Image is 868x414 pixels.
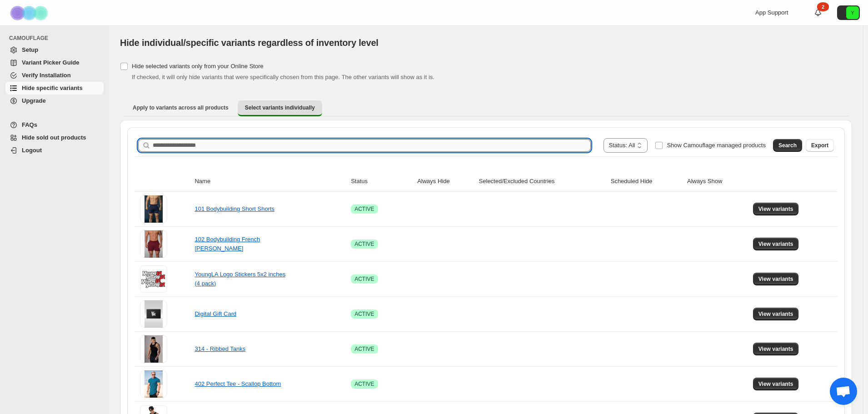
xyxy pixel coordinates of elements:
button: Export [806,139,834,152]
span: ACTIVE [354,310,374,318]
button: Select variants individually [238,100,322,116]
a: Verify Installation [5,69,104,82]
span: Logout [22,147,42,154]
span: Show Camouflage managed products [667,142,766,149]
span: View variants [758,240,793,248]
button: Apply to variants across all products [125,100,236,115]
button: View variants [753,343,799,355]
text: Y [851,10,854,15]
span: Verify Installation [22,72,71,79]
button: Search [773,139,802,152]
a: Setup [5,44,104,56]
a: 2 [813,8,823,17]
a: 402 Perfect Tee - Scallop Bottom [195,380,281,387]
span: ACTIVE [354,345,374,353]
th: Status [348,171,414,192]
span: Hide specific variants [22,85,83,91]
span: Setup [22,46,38,53]
a: Digital Gift Card [195,310,236,317]
span: Avatar with initials Y [846,6,859,19]
span: Select variants individually [245,104,315,111]
span: App Support [755,9,788,16]
button: Avatar with initials Y [837,5,860,20]
a: Hide specific variants [5,82,104,95]
span: CAMOUFLAGE [9,35,105,42]
th: Scheduled Hide [608,171,684,192]
a: 102 Bodybuilding French [PERSON_NAME] [195,236,260,252]
span: ACTIVE [354,275,374,283]
th: Always Show [684,171,750,192]
a: 101 Bodybuilding Short Shorts [195,205,274,212]
span: View variants [758,345,793,353]
span: Upgrade [22,97,46,104]
div: 2 [817,2,829,11]
span: Hide selected variants only from your Online Store [132,63,264,70]
a: YoungLA Logo Stickers 5x2 inches (4 pack) [195,271,285,287]
button: View variants [753,238,799,250]
a: Upgrade [5,95,104,107]
span: View variants [758,310,793,318]
span: FAQs [22,121,37,128]
span: ACTIVE [354,205,374,213]
img: Camouflage [7,0,53,25]
span: View variants [758,205,793,213]
span: Hide sold out products [22,134,86,141]
span: Hide individual/specific variants regardless of inventory level [120,38,379,48]
span: Variant Picker Guide [22,59,79,66]
button: View variants [753,308,799,320]
th: Selected/Excluded Countries [476,171,608,192]
span: Export [811,142,828,149]
span: Apply to variants across all products [133,104,229,111]
th: Always Hide [414,171,476,192]
a: Logout [5,144,104,157]
th: Name [192,171,348,192]
a: Open chat [830,378,857,405]
a: Hide sold out products [5,131,104,144]
span: If checked, it will only hide variants that were specifically chosen from this page. The other va... [132,74,434,80]
a: 314 - Ribbed Tanks [195,345,245,352]
span: ACTIVE [354,380,374,388]
button: View variants [753,378,799,390]
span: View variants [758,380,793,388]
span: Search [778,142,797,149]
button: View variants [753,203,799,215]
a: FAQs [5,119,104,131]
span: ACTIVE [354,240,374,248]
span: View variants [758,275,793,283]
button: View variants [753,273,799,285]
a: Variant Picker Guide [5,56,104,69]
